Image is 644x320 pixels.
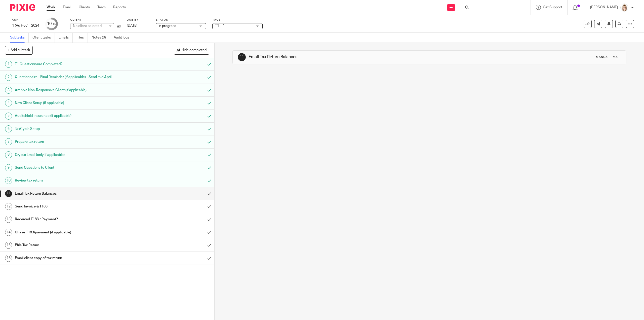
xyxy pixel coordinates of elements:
[212,18,263,22] label: Tags
[5,190,12,197] div: 11
[117,24,120,28] i: Open client page
[204,110,214,122] div: Mark as to do
[204,149,214,161] div: Mark as to do
[59,33,73,43] a: Emails
[204,135,214,148] div: Mark as to do
[5,61,12,68] div: 1
[204,58,214,70] div: Mark as to do
[238,53,246,61] div: 11
[204,226,214,239] div: Mark as done
[15,60,138,68] h1: T1 Questionnaire Completed?
[5,203,12,210] div: 12
[5,177,12,184] div: 10
[70,18,120,22] label: Client
[5,164,12,171] div: 9
[204,239,214,252] div: Mark as done
[204,252,214,264] div: Mark as done
[158,24,176,28] span: In progress
[5,99,12,106] div: 4
[47,21,56,27] div: 10
[620,4,628,12] img: Tayler%20Headshot%20Compressed%20Resized%202.jpg
[52,23,56,25] small: /16
[5,229,12,236] div: 14
[32,33,55,43] a: Client tasks
[5,87,12,94] div: 3
[10,18,39,22] label: Task
[181,48,207,52] span: Hide completed
[615,20,623,28] a: Reassign task
[5,216,12,223] div: 13
[114,33,133,43] a: Audit logs
[5,125,12,132] div: 6
[10,33,29,43] a: Subtasks
[15,73,138,81] h1: Questionnaire - Final Reminder (if applicable) - Send mid April
[5,46,33,54] button: + Add subtask
[174,46,209,54] button: Hide completed
[5,242,12,249] div: 15
[596,55,621,59] div: Manual email
[594,20,602,28] a: Send new email to Pasqualino (Pat) Deluca
[249,54,440,60] h1: Email Tax Return Balances
[5,151,12,158] div: 8
[5,113,12,120] div: 5
[5,138,12,145] div: 7
[73,23,106,28] div: No client selected
[204,97,214,109] div: Mark as to do
[10,4,35,11] img: Pixie
[15,99,138,107] h1: New Client Setup (if applicable)
[15,229,138,236] h1: Chase T183/payment (if applicable)
[15,86,138,94] h1: Archive Non-Responsive Client (if applicable)
[15,177,138,184] h1: Review tax return
[605,20,613,28] button: Snooze task
[204,84,214,96] div: Mark as to do
[127,18,149,22] label: Due by
[76,33,88,43] a: Files
[590,5,618,10] p: [PERSON_NAME]
[204,174,214,187] div: Mark as to do
[204,200,214,213] div: Mark as done
[15,203,138,210] h1: Send Invoice & T183
[15,241,138,249] h1: Efile Tax Return
[15,125,138,133] h1: TaxCycle Setup
[15,190,138,197] h1: Email Tax Return Balances
[97,5,106,10] a: Team
[79,5,90,10] a: Clients
[204,161,214,174] div: Mark as to do
[15,254,138,262] h1: Email client copy of tax return
[15,151,138,159] h1: Crypto Email (only if applicable)
[5,74,12,81] div: 2
[47,5,55,10] a: Work
[204,71,214,83] div: Mark as to do
[215,24,225,28] span: T1 + 1
[15,164,138,171] h1: Send Questions to Client
[543,6,562,9] span: Get Support
[113,5,126,10] a: Reports
[204,213,214,226] div: Mark as done
[15,138,138,146] h1: Prepare tax return
[156,18,206,22] label: Status
[204,187,214,200] div: Mark as done
[15,112,138,120] h1: Auditshield Insurance (if applicable)
[92,33,110,43] a: Notes (0)
[5,255,12,262] div: 16
[15,216,138,223] h1: Received T183 / Payment?
[127,24,137,27] span: [DATE]
[10,23,39,28] div: T1 (Ad Hoc) - 2024
[204,123,214,135] div: Mark as to do
[63,5,71,10] a: Email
